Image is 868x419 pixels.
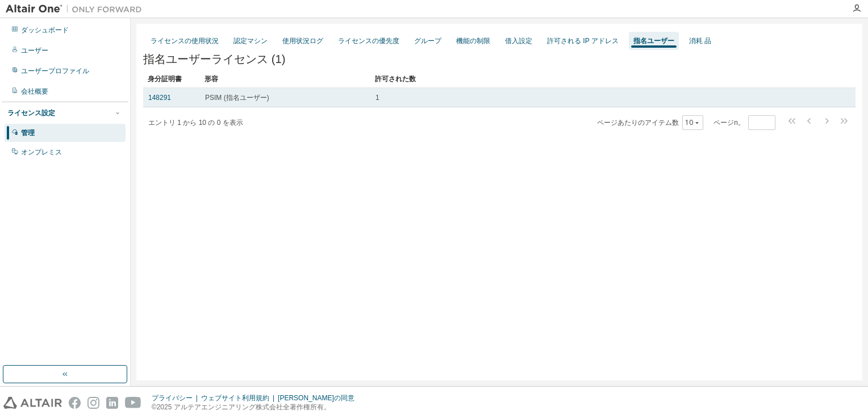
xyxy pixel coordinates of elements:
div: 認定マシン [233,36,268,45]
img: facebook.svg [69,397,81,409]
font: 2025 アルテアエンジニアリング株式会社全著作権所有。 [157,403,331,411]
span: 指名ユーザーライセンス (1) [143,51,286,67]
div: 身分証明書 [148,70,195,88]
span: 1 [375,93,379,102]
div: 借入設定 [505,36,532,45]
div: ユーザープロファイル [21,66,89,76]
div: ライセンス設定 [7,108,55,118]
font: 10 [685,118,693,127]
div: 形容 [205,70,366,88]
div: ウェブサイト利用規約 [201,393,278,403]
div: 管理 [21,128,35,137]
div: [PERSON_NAME]の同意 [278,393,361,403]
img: instagram.svg [87,397,99,409]
div: 機能の制限 [456,36,490,45]
div: ライセンスの使用状況 [151,36,219,45]
img: youtube.svg [125,397,141,409]
div: 会社概要 [21,87,48,96]
div: 消耗 品 [689,36,711,45]
div: 指名ユーザー [633,36,674,45]
div: プライバシー [152,393,201,403]
div: 許可される IP アドレス [547,36,619,45]
img: アルタイルワン [6,3,148,15]
div: グループ [414,36,441,45]
a: 148291 [148,94,171,102]
div: ダッシュボード [21,26,69,35]
div: オンプレミス [21,148,62,157]
font: ページn。 [713,118,745,127]
div: 使用状況ログ [282,36,323,45]
div: ライセンスの優先度 [338,36,399,45]
p: © [152,403,361,412]
img: linkedin.svg [106,397,118,409]
span: エントリ 1 から 10 の 0 を表示 [148,119,243,127]
span: PSIM (指名ユーザー) [205,93,269,102]
div: ユーザー [21,46,48,55]
img: altair_logo.svg [3,397,62,409]
div: 許可された数 [375,70,824,88]
font: ページあたりのアイテム数 [597,118,679,127]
